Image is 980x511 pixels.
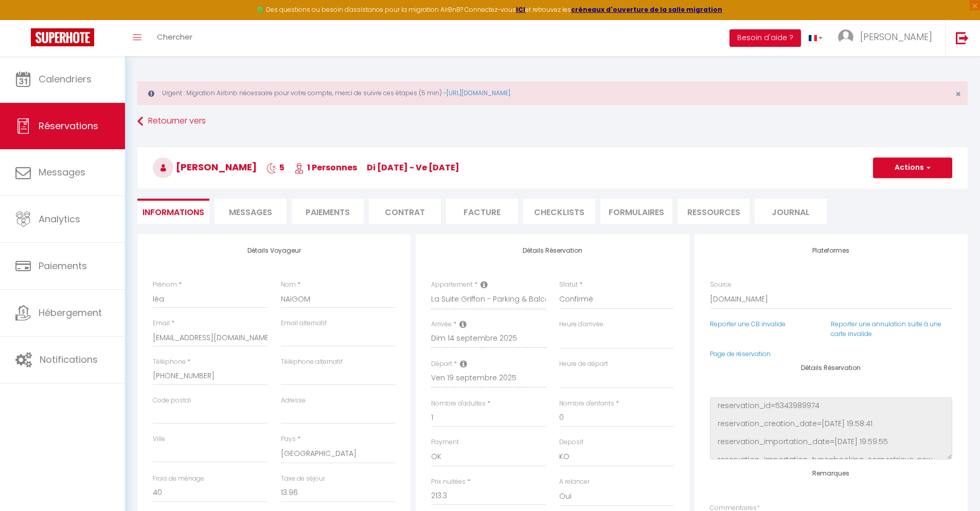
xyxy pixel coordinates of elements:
label: Départ [431,359,452,369]
li: FORMULAIRES [600,199,672,224]
label: Taxe de séjour [281,474,325,484]
label: Nom [281,280,296,290]
label: Arrivée [431,320,452,329]
button: Besoin d'aide ? [729,29,801,47]
label: Heure de départ [559,359,608,369]
span: Paiements [39,259,87,272]
h4: Plateformes [710,247,952,254]
h4: Remarques [710,470,952,477]
a: Page de réservation [710,349,771,358]
img: logout [956,31,969,44]
img: Super Booking [31,28,94,46]
li: Informations [137,199,209,224]
h4: Détails Réservation [431,247,673,254]
label: Téléphone [153,357,186,367]
span: Calendriers [39,73,92,85]
span: 1 Personnes [294,162,357,173]
a: [URL][DOMAIN_NAME] [447,89,510,97]
label: Email [153,319,170,328]
img: ... [838,29,853,45]
label: Ville [153,434,165,444]
span: 5 [266,162,284,173]
span: [PERSON_NAME] [860,30,932,43]
span: Hébergement [39,306,102,319]
label: Pays [281,434,296,444]
a: ... [PERSON_NAME] [830,20,945,56]
label: Email alternatif [281,319,327,328]
li: Facture [446,199,518,224]
li: CHECKLISTS [523,199,595,224]
label: Nombre d'enfants [559,399,614,409]
label: Prix nuitées [431,477,466,487]
label: Heure d'arrivée [559,320,603,329]
label: Frais de ménage [153,474,204,484]
label: Payment [431,437,459,447]
label: Code postal [153,396,191,406]
a: Reporter une annulation suite à une carte invalide [831,320,941,338]
button: Actions [873,157,952,178]
label: Prénom [153,280,177,290]
span: [PERSON_NAME] [153,161,257,173]
span: × [955,87,961,100]
label: Appartement [431,280,473,290]
label: Deposit [559,437,583,447]
label: Source [710,280,732,290]
button: Close [955,90,961,99]
li: Paiements [292,199,364,224]
h4: Détails Réservation [710,364,952,372]
div: Urgent : Migration Airbnb nécessaire pour votre compte, merci de suivre ces étapes (5 min) - [137,81,968,105]
li: Contrat [369,199,441,224]
span: Réservations [39,119,98,132]
label: Statut [559,280,578,290]
a: Chercher [149,20,200,56]
li: Ressources [678,199,750,224]
span: Messages [39,166,85,179]
label: Adresse [281,396,306,406]
span: Notifications [40,353,98,366]
a: créneaux d'ouverture de la salle migration [571,5,722,14]
a: Reporter une CB invalide [710,320,786,328]
label: Nombre d'adultes [431,399,486,409]
a: Retourner vers [137,112,968,131]
label: Téléphone alternatif [281,357,343,367]
li: Journal [755,199,827,224]
h4: Détails Voyageur [153,247,395,254]
span: Messages [229,206,272,218]
span: Chercher [157,31,192,42]
span: Analytics [39,213,80,225]
button: Ouvrir le widget de chat LiveChat [8,4,39,35]
span: di [DATE] - ve [DATE] [367,162,459,173]
label: A relancer [559,477,590,487]
a: ICI [516,5,525,14]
